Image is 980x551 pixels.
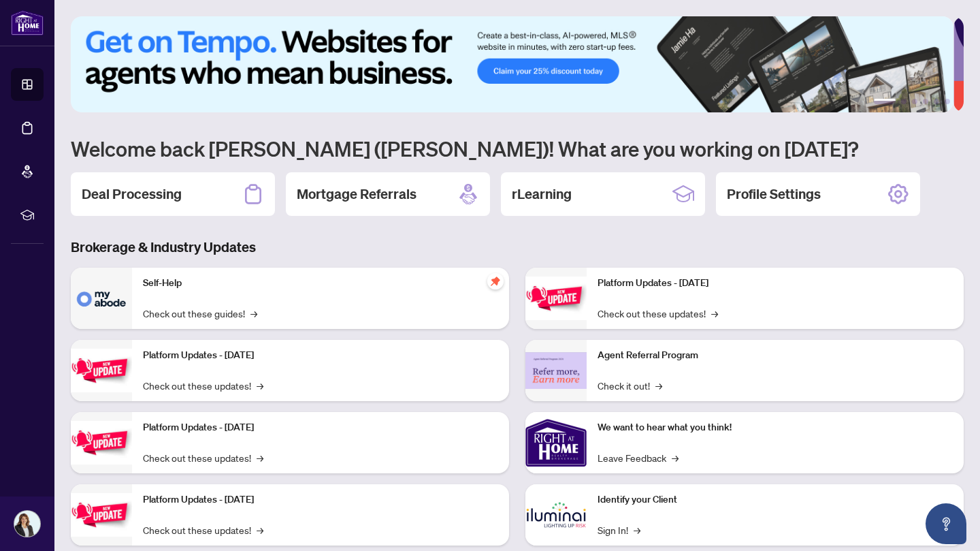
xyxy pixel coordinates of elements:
button: 2 [901,99,906,104]
h1: Welcome back [PERSON_NAME] ([PERSON_NAME])! What are you working on [DATE]? [71,136,964,161]
span: → [250,306,257,321]
a: Check it out!→ [598,378,662,393]
p: We want to hear what you think! [598,420,953,435]
img: Platform Updates - September 16, 2025 [71,349,132,392]
span: → [711,306,718,321]
h3: Brokerage & Industry Updates [71,238,964,257]
button: 4 [923,99,928,104]
h2: Mortgage Referrals [297,185,416,204]
a: Check out these updates!→ [143,450,263,465]
p: Identify your Client [598,492,953,507]
button: Open asap [926,503,966,544]
a: Sign In!→ [598,522,640,537]
span: → [634,522,640,537]
h2: Deal Processing [82,185,182,204]
img: Platform Updates - June 23, 2025 [525,277,587,319]
h2: rLearning [512,185,572,204]
img: Identify your Client [525,484,587,546]
img: Platform Updates - July 21, 2025 [71,421,132,464]
span: pushpin [487,273,504,289]
img: Platform Updates - July 8, 2025 [71,493,132,536]
span: → [655,378,662,393]
img: Slide 0 [71,16,953,112]
p: Platform Updates - [DATE] [598,276,953,291]
a: Leave Feedback→ [598,450,679,465]
h2: Profile Settings [727,185,821,204]
img: Profile Icon [14,511,40,537]
img: logo [11,10,44,35]
a: Check out these updates!→ [143,378,263,393]
a: Check out these updates!→ [598,306,718,321]
button: 6 [945,99,950,104]
img: We want to hear what you think! [525,412,587,473]
img: Agent Referral Program [525,352,587,390]
p: Self-Help [143,276,498,291]
span: → [257,522,263,537]
span: → [672,450,679,465]
span: → [257,450,263,465]
p: Platform Updates - [DATE] [143,492,498,507]
p: Agent Referral Program [598,348,953,363]
button: 3 [912,99,917,104]
p: Platform Updates - [DATE] [143,420,498,435]
button: 5 [934,99,939,104]
img: Self-Help [71,268,132,329]
span: → [257,378,263,393]
a: Check out these updates!→ [143,522,263,537]
p: Platform Updates - [DATE] [143,348,498,363]
a: Check out these guides!→ [143,306,257,321]
button: 1 [874,99,896,104]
